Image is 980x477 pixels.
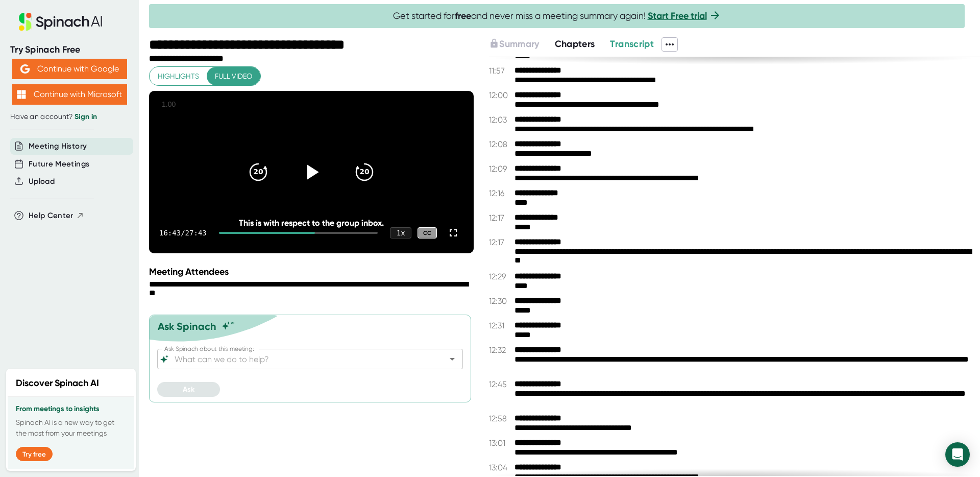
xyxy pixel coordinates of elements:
span: Summary [499,38,539,50]
button: Summary [489,37,539,51]
span: 13:04 [489,463,512,472]
span: 12:29 [489,272,512,281]
span: 12:17 [489,237,512,247]
span: 12:09 [489,164,512,174]
span: 12:30 [489,296,512,306]
span: Help Center [29,210,73,222]
b: free [455,10,471,21]
span: Get started for and never miss a meeting summary again! [393,10,721,22]
span: 12:45 [489,379,512,389]
span: 12:32 [489,345,512,355]
div: CC [418,227,437,239]
span: Ask [183,385,194,394]
span: 12:08 [489,139,512,149]
p: Spinach AI is a new way to get the most from your meetings [16,417,126,439]
h3: From meetings to insights [16,405,126,413]
div: Ask Spinach [158,320,216,332]
span: 12:31 [489,321,512,330]
button: Future Meetings [29,158,89,170]
div: 16:43 / 27:43 [159,229,207,237]
div: Meeting Attendees [149,266,476,277]
input: What can we do to help? [173,352,430,366]
button: Continue with Google [12,59,127,79]
button: Full video [207,67,260,86]
button: Transcript [610,37,654,51]
button: Try free [16,447,53,461]
button: Meeting History [29,140,87,152]
span: Transcript [610,38,654,50]
div: 1 x [390,227,411,238]
span: 12:58 [489,414,512,423]
button: Chapters [555,37,595,51]
span: Full video [215,70,252,83]
span: 13:01 [489,438,512,448]
button: Ask [157,382,220,397]
span: Chapters [555,38,595,50]
h2: Discover Spinach AI [16,376,99,390]
div: Have an account? [10,112,129,122]
span: 12:16 [489,188,512,198]
button: Continue with Microsoft [12,84,127,105]
span: 11:57 [489,66,512,76]
button: Highlights [150,67,207,86]
span: 12:03 [489,115,512,125]
span: 12:00 [489,90,512,100]
a: Sign in [75,112,97,121]
img: Aehbyd4JwY73AAAAAElFTkSuQmCC [20,64,30,74]
button: Help Center [29,210,84,222]
a: Start Free trial [648,10,707,21]
button: Upload [29,176,55,187]
div: Open Intercom Messenger [945,442,970,467]
div: This is with respect to the group inbox. [182,218,442,228]
span: 12:17 [489,213,512,223]
button: Open [445,352,459,366]
span: Highlights [158,70,199,83]
div: Try Spinach Free [10,44,129,56]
